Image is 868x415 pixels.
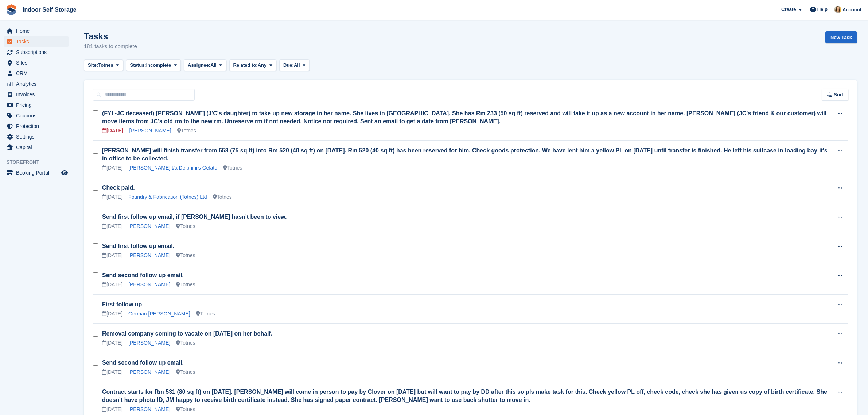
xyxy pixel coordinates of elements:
div: [DATE] [102,252,122,259]
a: Contract starts for Rm 531 (80 sq ft) on [DATE]. [PERSON_NAME] will come in person to pay by Clov... [102,389,827,403]
a: menu [4,26,69,36]
div: [DATE] [102,164,122,172]
p: 181 tasks to complete [84,42,137,51]
button: Related to: Any [229,59,276,71]
div: Totnes [176,281,195,288]
div: Totnes [176,222,195,230]
span: Assignee: [188,62,210,69]
button: Site: Totnes [84,59,123,71]
div: Totnes [196,310,215,318]
span: Home [16,26,60,36]
button: Status: Incomplete [126,59,181,71]
a: menu [4,168,69,178]
a: menu [4,121,69,131]
span: Sites [16,58,60,68]
div: Totnes [176,406,195,413]
div: [DATE] [102,406,122,413]
span: Status: [130,62,146,69]
div: [DATE] [102,281,122,288]
div: Totnes [176,339,195,347]
a: menu [4,110,69,121]
a: menu [4,79,69,89]
div: [DATE] [102,193,122,201]
a: Removal company coming to vacate on [DATE] on her behalf. [102,330,272,337]
a: menu [4,142,69,152]
span: Help [817,6,828,13]
button: Assignee: All [184,59,226,71]
a: [PERSON_NAME] [128,282,170,287]
span: Invoices [16,89,60,100]
div: Totnes [176,252,195,259]
button: Due: All [279,59,310,71]
a: [PERSON_NAME] [129,128,171,133]
a: menu [4,58,69,68]
a: Send first follow up email, if [PERSON_NAME] hasn't been to view. [102,214,287,220]
a: Check paid. [102,185,135,191]
a: Send first follow up email. [102,243,174,249]
img: stora-icon-8386f47178a22dfd0bd8f6a31ec36ba5ce8667c1dd55bd0f319d3a0aa187defe.svg [6,4,17,15]
span: Analytics [16,79,60,89]
span: All [210,62,217,69]
div: Totnes [223,164,242,172]
span: Coupons [16,110,60,121]
span: Any [258,62,267,69]
div: [DATE] [102,368,122,376]
span: Due: [283,62,294,69]
span: Account [842,6,861,13]
a: menu [4,47,69,57]
a: [PERSON_NAME] [128,252,170,258]
div: Totnes [213,193,232,201]
span: Sort [834,91,843,98]
span: All [294,62,300,69]
span: CRM [16,68,60,78]
a: German [PERSON_NAME] [128,311,190,317]
a: [PERSON_NAME] [128,340,170,346]
span: Pricing [16,100,60,110]
a: New Task [825,31,857,43]
a: [PERSON_NAME] [128,406,170,412]
a: Foundry & Fabrication (Totnes) Ltd [128,194,207,200]
h1: Tasks [84,31,137,41]
span: Capital [16,142,60,152]
a: (FYI -JC deceased) [PERSON_NAME] (J'C's daughter) to take up new storage in her name. She lives i... [102,110,826,124]
div: Totnes [176,368,195,376]
span: Incomplete [146,62,171,69]
div: [DATE] [102,127,123,135]
a: [PERSON_NAME] [128,369,170,375]
a: [PERSON_NAME] t/a Delphini's Gelato [128,165,217,171]
a: menu [4,132,69,142]
a: menu [4,36,69,47]
a: [PERSON_NAME] will finish transfer from 658 (75 sq ft) into Rm 520 (40 sq ft) on [DATE]. Rm 520 (... [102,147,828,162]
div: [DATE] [102,310,122,318]
span: Create [781,6,796,13]
a: menu [4,68,69,78]
span: Protection [16,121,60,131]
div: [DATE] [102,339,122,347]
a: First follow up [102,301,142,307]
div: [DATE] [102,222,122,230]
a: Preview store [60,168,69,177]
span: Booking Portal [16,168,60,178]
span: Subscriptions [16,47,60,57]
a: [PERSON_NAME] [128,223,170,229]
span: Settings [16,132,60,142]
span: Site: [88,62,98,69]
span: Totnes [98,62,113,69]
span: Storefront [7,159,73,166]
a: menu [4,89,69,100]
span: Tasks [16,36,60,47]
a: menu [4,100,69,110]
span: Related to: [233,62,258,69]
div: Totnes [177,127,196,135]
a: Indoor Self Storage [20,4,79,16]
img: Emma Higgins [834,6,841,13]
a: Send second follow up email. [102,272,184,278]
a: Send second follow up email. [102,360,184,366]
